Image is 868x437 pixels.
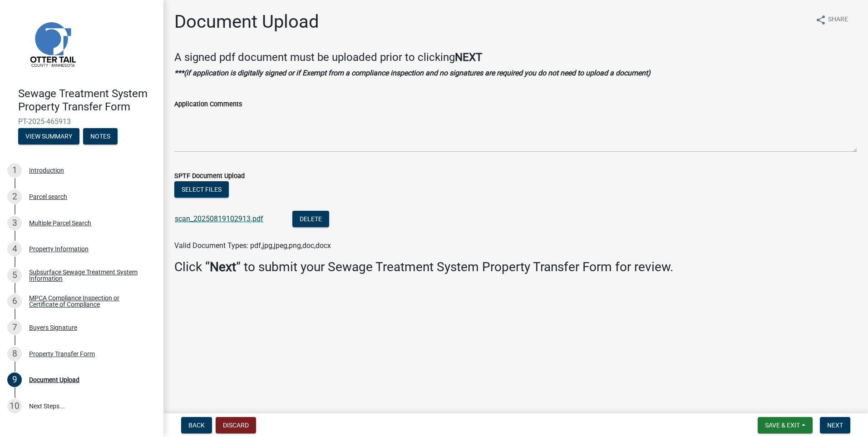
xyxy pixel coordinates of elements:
div: 4 [7,242,22,256]
a: scan_20250819102913.pdf [175,214,263,223]
h1: Document Upload [174,11,319,33]
wm-modal-confirm: Delete Document [292,215,329,224]
label: SPTF Document Upload [174,173,245,179]
div: Property Transfer Form [29,351,95,357]
wm-modal-confirm: Summary [18,133,79,140]
wm-modal-confirm: Notes [83,133,118,140]
div: Buyers Signature [29,324,77,331]
div: 8 [7,347,22,361]
div: MPCA Compliance Inspection or Certificate of Compliance [29,295,149,308]
button: Notes [83,128,118,144]
span: Share [828,15,848,25]
button: Select files [174,181,229,198]
div: 5 [7,268,22,283]
button: Discard [216,417,256,433]
div: 6 [7,294,22,308]
div: Subsurface Sewage Treatment System Information [29,269,149,282]
div: 3 [7,216,22,230]
div: Property Information [29,246,89,252]
button: Back [181,417,212,433]
div: 7 [7,320,22,335]
strong: Next [210,259,236,274]
button: Save & Exit [758,417,813,433]
h3: Click “ ” to submit your Sewage Treatment System Property Transfer Form for review. [174,259,857,275]
div: Parcel search [29,194,67,200]
button: Delete [292,211,329,227]
strong: NEXT [455,51,482,64]
div: 1 [7,163,22,178]
button: View Summary [18,128,79,144]
img: Otter Tail County, Minnesota [18,10,86,78]
h4: A signed pdf document must be uploaded prior to clicking [174,51,857,64]
i: share [815,15,826,25]
h4: Sewage Treatment System Property Transfer Form [18,87,156,114]
div: 2 [7,189,22,204]
div: Document Upload [29,377,79,383]
label: Application Comments [174,101,242,108]
span: Back [188,422,205,429]
div: 9 [7,372,22,387]
span: Next [827,422,843,429]
span: PT-2025-465913 [18,117,145,126]
button: Next [820,417,850,433]
span: Save & Exit [765,422,800,429]
span: Valid Document Types: pdf,jpg,jpeg,png,doc,docx [174,241,331,250]
div: 10 [7,399,22,413]
div: Introduction [29,167,64,174]
button: shareShare [808,11,855,29]
div: Multiple Parcel Search [29,220,91,226]
strong: ***(if application is digitally signed or if Exempt from a compliance inspection and no signature... [174,69,651,77]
